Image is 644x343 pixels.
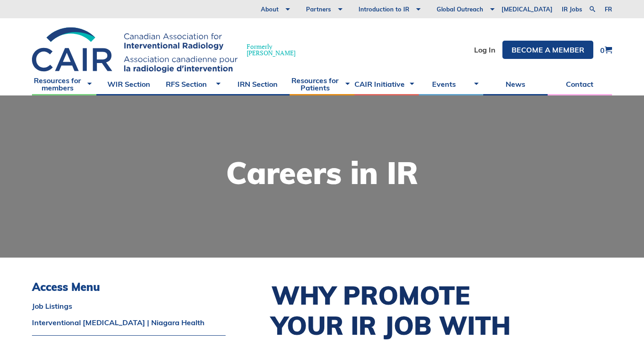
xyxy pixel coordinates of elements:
[605,6,612,12] a: fr
[225,73,290,95] a: IRN Section
[290,73,354,95] a: Resources for Patients
[32,27,305,73] a: Formerly[PERSON_NAME]
[502,41,593,59] a: Become a member
[600,46,612,54] a: 0
[32,302,226,310] a: Job Listings
[247,43,296,56] span: Formerly [PERSON_NAME]
[226,158,418,188] h1: Careers in IR
[483,73,548,95] a: News
[32,319,226,326] a: Interventional [MEDICAL_DATA] | Niagara Health
[548,73,612,95] a: Contact
[32,280,226,294] h3: Access Menu
[32,73,96,95] a: Resources for members
[32,27,238,73] img: CIRA
[474,46,496,53] a: Log In
[354,73,419,95] a: CAIR Initiative
[96,73,161,95] a: WIR Section
[419,73,483,95] a: Events
[161,73,225,95] a: RFS Section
